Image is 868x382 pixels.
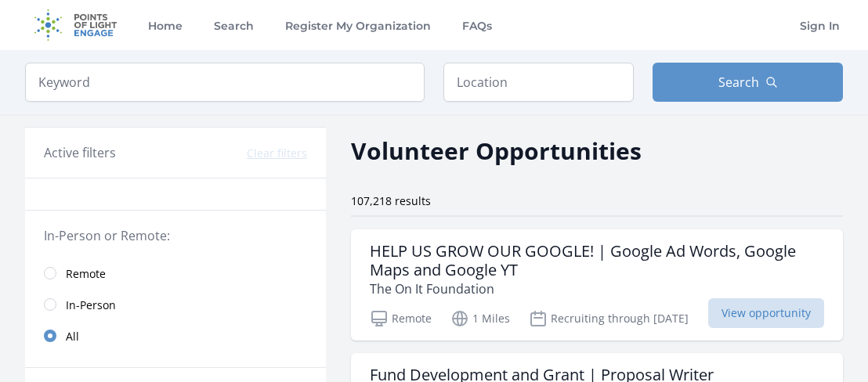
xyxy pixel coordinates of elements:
p: The On It Foundation [370,279,824,298]
p: Remote [370,309,432,328]
a: In-Person [25,289,326,320]
input: Keyword [25,63,425,102]
span: View opportunity [708,298,824,328]
span: Search [718,73,759,92]
h3: Active filters [44,143,116,162]
legend: In-Person or Remote: [44,226,307,245]
h3: HELP US GROW OUR GOOGLE! | Google Ad Words, Google Maps and Google YT [370,242,824,279]
span: All [66,329,79,344]
h2: Volunteer Opportunities [351,133,642,168]
p: 1 Miles [450,309,510,328]
a: Remote [25,258,326,289]
span: Remote [66,266,106,282]
button: Clear filters [247,146,307,161]
span: 107,218 results [351,193,431,208]
a: All [25,320,326,351]
span: In-Person [66,297,116,313]
a: HELP US GROW OUR GOOGLE! | Google Ad Words, Google Maps and Google YT The On It Foundation Remote... [351,229,843,341]
input: Location [443,63,634,102]
button: Search [653,63,843,102]
p: Recruiting through [DATE] [529,309,689,328]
